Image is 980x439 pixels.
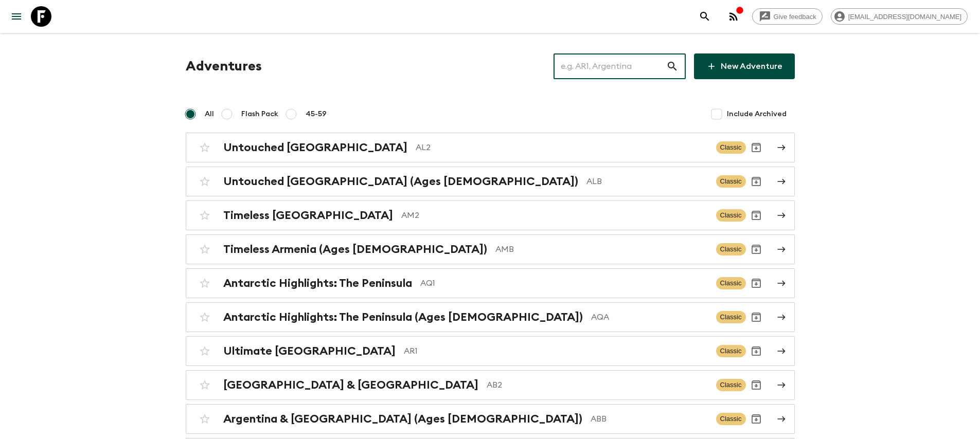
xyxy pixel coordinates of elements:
[554,52,666,81] input: e.g. AR1, Argentina
[752,8,823,25] a: Give feedback
[716,243,746,255] span: Classic
[401,209,708,222] p: AM2
[223,412,582,426] h2: Argentina & [GEOGRAPHIC_DATA] (Ages [DEMOGRAPHIC_DATA])
[223,378,478,392] h2: [GEOGRAPHIC_DATA] & [GEOGRAPHIC_DATA]
[746,239,767,260] button: Archive
[186,336,795,366] a: Ultimate [GEOGRAPHIC_DATA]AR1ClassicArchive
[591,413,708,425] p: ABB
[746,307,767,327] button: Archive
[223,209,393,222] h2: Timeless [GEOGRAPHIC_DATA]
[716,209,746,222] span: Classic
[746,375,767,395] button: Archive
[416,141,708,154] p: AL2
[487,379,708,391] p: AB2
[746,171,767,192] button: Archive
[586,175,708,188] p: ALB
[694,6,715,27] button: search adventures
[746,205,767,226] button: Archive
[223,141,407,154] h2: Untouched [GEOGRAPHIC_DATA]
[404,345,708,357] p: AR1
[495,243,708,255] p: AMB
[694,53,795,79] a: New Adventure
[746,409,767,429] button: Archive
[241,109,278,119] span: Flash Pack
[746,341,767,361] button: Archive
[186,167,795,196] a: Untouched [GEOGRAPHIC_DATA] (Ages [DEMOGRAPHIC_DATA])ALBClassicArchive
[186,302,795,332] a: Antarctic Highlights: The Peninsula (Ages [DEMOGRAPHIC_DATA])AQAClassicArchive
[746,273,767,294] button: Archive
[591,311,708,323] p: AQA
[186,133,795,162] a: Untouched [GEOGRAPHIC_DATA]AL2ClassicArchive
[186,370,795,400] a: [GEOGRAPHIC_DATA] & [GEOGRAPHIC_DATA]AB2ClassicArchive
[727,109,787,119] span: Include Archived
[223,344,396,358] h2: Ultimate [GEOGRAPHIC_DATA]
[831,8,968,25] div: [EMAIL_ADDRESS][DOMAIN_NAME]
[716,175,746,188] span: Classic
[6,6,27,27] button: menu
[716,277,746,289] span: Classic
[223,175,578,188] h2: Untouched [GEOGRAPHIC_DATA] (Ages [DEMOGRAPHIC_DATA])
[768,13,822,21] span: Give feedback
[716,141,746,154] span: Classic
[306,109,327,119] span: 45-59
[186,56,262,77] h1: Adventures
[186,404,795,434] a: Argentina & [GEOGRAPHIC_DATA] (Ages [DEMOGRAPHIC_DATA])ABBClassicArchive
[186,200,795,230] a: Timeless [GEOGRAPHIC_DATA]AM2ClassicArchive
[843,13,967,21] span: [EMAIL_ADDRESS][DOMAIN_NAME]
[186,234,795,264] a: Timeless Armenia (Ages [DEMOGRAPHIC_DATA])AMBClassicArchive
[223,310,583,324] h2: Antarctic Highlights: The Peninsula (Ages [DEMOGRAPHIC_DATA])
[223,277,412,290] h2: Antarctic Highlights: The Peninsula
[716,379,746,391] span: Classic
[420,277,708,289] p: AQ1
[746,137,767,158] button: Archive
[223,243,487,256] h2: Timeless Armenia (Ages [DEMOGRAPHIC_DATA])
[716,413,746,425] span: Classic
[186,268,795,298] a: Antarctic Highlights: The PeninsulaAQ1ClassicArchive
[716,311,746,323] span: Classic
[716,345,746,357] span: Classic
[205,109,214,119] span: All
